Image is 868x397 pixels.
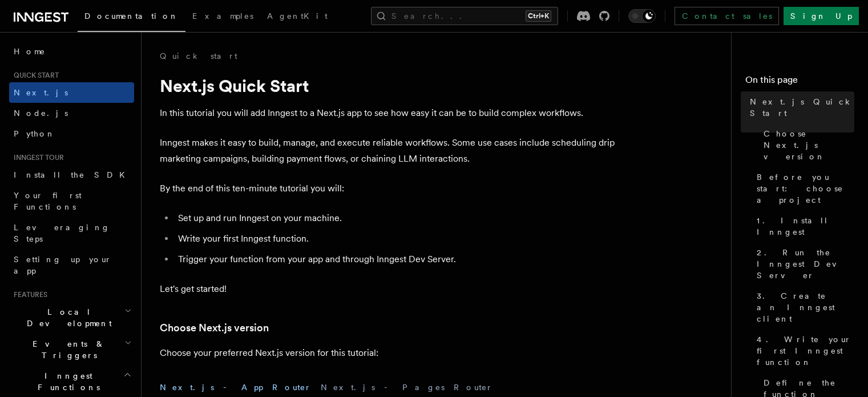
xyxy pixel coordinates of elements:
kbd: Ctrl+K [526,10,551,22]
p: By the end of this ten-minute tutorial you will: [160,181,616,197]
span: Local Development [9,306,124,329]
a: Documentation [78,3,185,32]
a: Choose Next.js version [160,320,269,336]
span: Home [14,46,46,57]
span: Events & Triggers [9,338,124,361]
span: Inngest Functions [9,370,123,393]
a: Next.js [9,82,134,103]
a: Before you start: choose a project [752,167,854,210]
button: Local Development [9,302,134,334]
a: 4. Write your first Inngest function [752,329,854,372]
a: Your first Functions [9,185,134,217]
h1: Next.js Quick Start [160,75,616,96]
span: Next.js [14,88,68,97]
span: Next.js Quick Start [750,96,854,119]
span: 3. Create an Inngest client [757,290,854,324]
span: 1. Install Inngest [757,215,854,238]
button: Events & Triggers [9,334,134,366]
span: Choose Next.js version [764,128,854,162]
li: Trigger your function from your app and through Inngest Dev Server. [175,251,616,267]
p: Choose your preferred Next.js version for this tutorial: [160,345,616,361]
a: 1. Install Inngest [752,210,854,242]
span: Node.js [14,109,68,118]
span: Your first Functions [14,191,82,211]
a: Python [9,123,134,144]
span: 4. Write your first Inngest function [757,334,854,368]
a: 3. Create an Inngest client [752,286,854,329]
p: Inngest makes it easy to build, manage, and execute reliable workflows. Some use cases include sc... [160,135,616,167]
span: Examples [192,11,253,21]
button: Search...Ctrl+K [371,7,558,25]
a: Setting up your app [9,249,134,281]
a: Next.js Quick Start [745,91,854,123]
a: Quick start [160,50,237,62]
span: Features [9,290,47,299]
span: Quick start [9,71,59,80]
a: Node.js [9,103,134,123]
p: Let's get started! [160,281,616,297]
span: Before you start: choose a project [757,171,854,206]
li: Write your first Inngest function. [175,231,616,247]
h4: On this page [745,73,854,91]
a: Choose Next.js version [759,123,854,167]
span: Leveraging Steps [14,223,110,243]
span: 2. Run the Inngest Dev Server [757,247,854,281]
a: 2. Run the Inngest Dev Server [752,242,854,286]
span: Python [14,129,55,138]
span: AgentKit [267,11,328,21]
a: Leveraging Steps [9,217,134,249]
a: Examples [185,3,260,31]
a: Contact sales [675,7,779,25]
span: Install the SDK [14,170,132,179]
a: Install the SDK [9,165,134,185]
span: Setting up your app [14,255,112,275]
span: Inngest tour [9,153,64,162]
a: Sign Up [784,7,859,25]
button: Toggle dark mode [628,9,656,23]
li: Set up and run Inngest on your machine. [175,210,616,226]
a: AgentKit [260,3,334,31]
span: Documentation [84,11,179,21]
a: Home [9,41,134,62]
p: In this tutorial you will add Inngest to a Next.js app to see how easy it can be to build complex... [160,105,616,121]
